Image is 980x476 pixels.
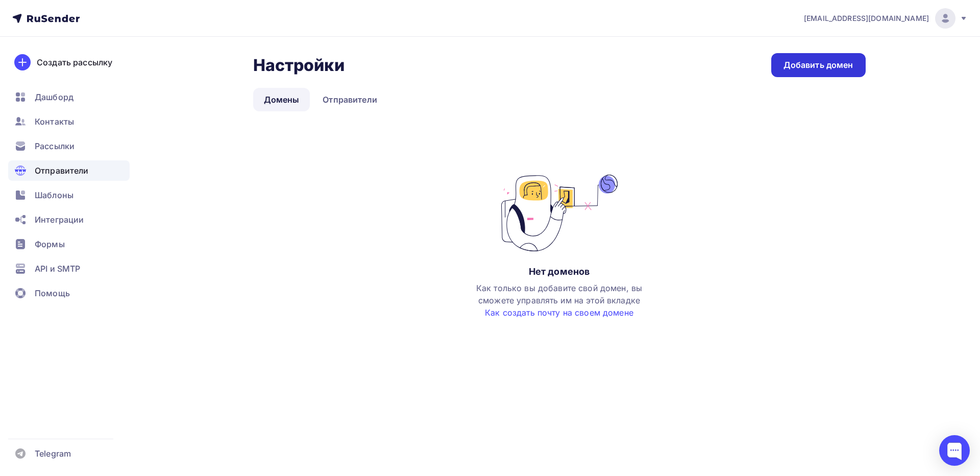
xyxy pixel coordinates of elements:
[35,287,70,299] span: Помощь
[8,160,130,181] a: Отправители
[35,447,71,460] span: Telegram
[35,213,84,226] span: Интеграции
[8,87,130,107] a: Дашборд
[35,263,80,275] span: API и SMTP
[35,164,89,177] span: Отправители
[485,307,633,318] a: Как создать почту на своем домене
[529,266,590,278] div: Нет доменов
[35,91,73,103] span: Дашборд
[804,13,929,23] span: [EMAIL_ADDRESS][DOMAIN_NAME]
[8,136,130,156] a: Рассылки
[35,115,74,128] span: Контакты
[35,140,75,152] span: Рассылки
[312,88,388,111] a: Отправители
[8,234,130,254] a: Формы
[8,185,130,205] a: Шаблоны
[253,88,310,111] a: Домены
[804,8,968,29] a: [EMAIL_ADDRESS][DOMAIN_NAME]
[35,189,73,201] span: Шаблоны
[37,56,112,68] div: Создать рассылку
[783,59,853,71] div: Добавить домен
[35,238,65,250] span: Формы
[476,283,642,318] span: Как только вы добавите свой домен, вы сможете управлять им на этой вкладке
[253,55,345,76] h2: Настройки
[8,111,130,132] a: Контакты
